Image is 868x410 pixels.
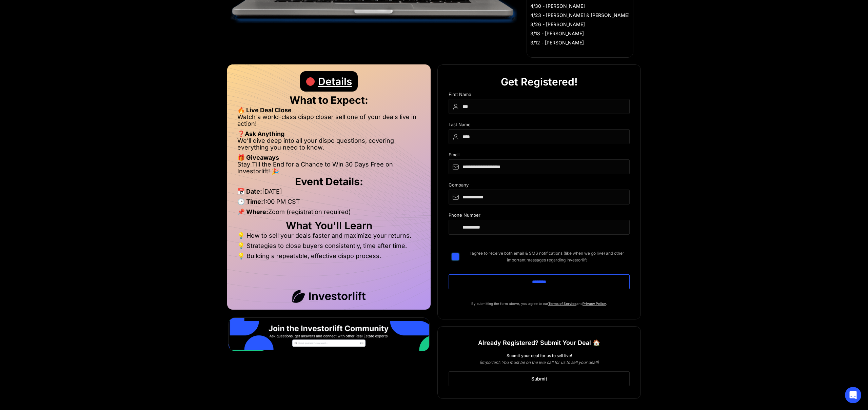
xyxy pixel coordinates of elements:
em: (Important: You must be on the live call for us to sell your deal!) [479,360,599,365]
strong: 🕒 Time: [237,198,263,205]
li: Watch a world-class dispo closer sell one of your deals live in action! [237,114,420,131]
div: Open Intercom Messenger [845,387,861,403]
span: I agree to receive both email & SMS notifications (like when we go live) and other important mess... [464,250,630,263]
h1: Already Registered? Submit Your Deal 🏠 [478,337,600,349]
div: Get Registered! [501,72,578,92]
form: DIspo Day Main Form [449,92,630,300]
div: Submit your deal for us to sell live! [449,352,630,359]
strong: ❓Ask Anything [237,130,284,137]
div: Details [318,71,352,92]
strong: 📌 Where: [237,208,268,215]
div: Company [449,182,630,190]
a: Terms of Service [548,301,576,306]
a: Submit [449,371,630,386]
li: 💡 Building a repeatable, effective dispo process. [237,253,420,259]
p: By submitting the form above, you agree to our and . [449,300,630,307]
div: Last Name [449,122,630,129]
strong: 📅 Date: [237,188,262,195]
li: 💡 How to sell your deals faster and maximize your returns. [237,232,420,242]
a: Privacy Policy [583,301,606,306]
strong: 🎁 Giveaways [237,154,279,161]
div: Phone Number [449,213,630,220]
li: 1:00 PM CST [237,198,420,209]
li: [DATE] [237,188,420,198]
strong: Event Details: [295,175,363,188]
strong: What to Expect: [290,94,368,106]
li: Zoom (registration required) [237,209,420,219]
div: First Name [449,92,630,99]
li: We’ll dive deep into all your dispo questions, covering everything you need to know. [237,137,420,154]
li: Stay Till the End for a Chance to Win 30 Days Free on Investorlift! 🎉 [237,161,420,175]
li: 💡 Strategies to close buyers consistently, time after time. [237,242,420,253]
strong: 🔥 Live Deal Close [237,106,292,114]
h2: What You'll Learn [237,222,420,229]
div: Email [449,152,630,159]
